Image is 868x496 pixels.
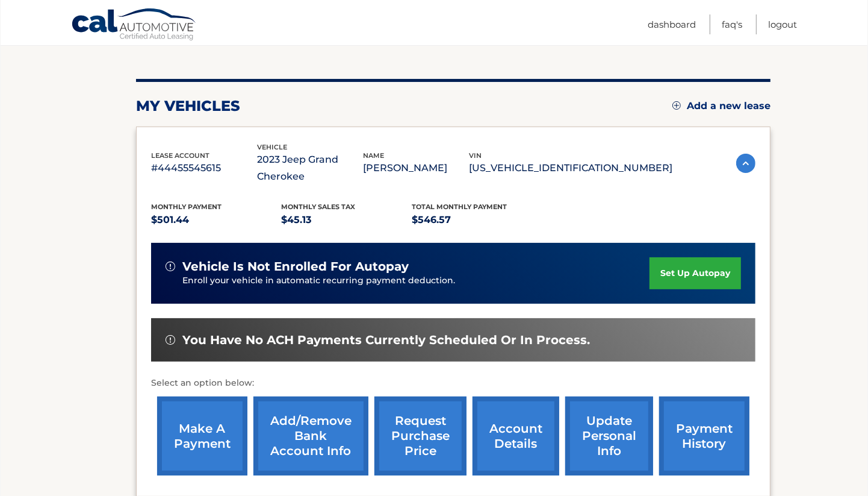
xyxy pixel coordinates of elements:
a: Add/Remove bank account info [253,397,368,476]
a: Logout [768,14,797,34]
span: vehicle is not enrolled for autopay [182,259,409,274]
p: [PERSON_NAME] [363,160,469,177]
p: $45.13 [282,212,412,228]
a: set up autopay [649,257,741,289]
span: vin [469,151,482,160]
p: Enroll your vehicle in automatic recurring payment deduction. [182,274,649,287]
a: update personal info [565,397,653,476]
a: Cal Automotive [71,8,197,43]
img: add.svg [672,101,681,110]
a: account details [473,397,559,476]
span: name [363,151,384,160]
p: Select an option below: [151,376,755,391]
p: $546.57 [412,212,542,228]
a: make a payment [157,397,247,476]
a: payment history [659,397,749,476]
img: alert-white.svg [166,335,175,345]
span: Monthly sales Tax [282,202,356,211]
a: FAQ's [722,14,742,34]
p: 2023 Jeep Grand Cherokee [257,151,363,185]
a: Dashboard [648,14,696,34]
span: Monthly Payment [151,202,222,211]
a: Add a new lease [672,100,770,112]
span: You have no ACH payments currently scheduled or in process. [182,333,590,348]
a: request purchase price [374,397,467,476]
h2: my vehicles [136,97,240,115]
p: [US_VEHICLE_IDENTIFICATION_NUMBER] [469,160,672,177]
span: vehicle [257,143,287,151]
img: alert-white.svg [166,262,175,271]
span: Total Monthly Payment [412,202,507,211]
p: $501.44 [151,212,282,228]
img: accordion-active.svg [736,154,755,173]
p: #44455545615 [151,160,257,177]
span: lease account [151,151,209,160]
